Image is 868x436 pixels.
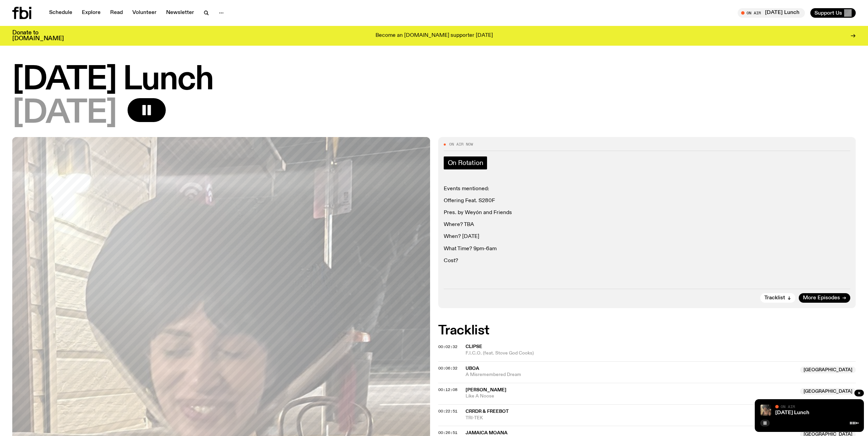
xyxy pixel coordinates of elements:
[438,408,457,414] span: 00:22:51
[466,409,509,414] span: CRRDR & FREEBOT
[438,387,457,392] span: 00:12:08
[444,222,851,228] p: Where? TBA
[106,8,127,18] a: Read
[444,210,851,216] p: Pres. by Weyón and Friends
[760,293,795,303] button: Tracklist
[448,159,483,167] span: On Rotation
[800,388,856,395] span: [GEOGRAPHIC_DATA]
[738,8,805,18] button: On Air[DATE] Lunch
[810,8,856,18] button: Support Us
[764,296,785,301] span: Tracklist
[466,366,479,371] span: Uboa
[466,393,796,400] span: Like A Noose
[444,186,851,192] p: Events mentioned:
[449,142,473,146] span: On Air Now
[444,258,851,264] p: Cost?
[814,10,842,16] span: Support Us
[799,293,850,303] a: More Episodes
[12,65,856,95] h1: [DATE] Lunch
[162,8,198,18] a: Newsletter
[444,246,851,252] p: What Time? 9pm-6am
[12,98,117,129] span: [DATE]
[444,198,851,204] p: Offering Feat. S280F
[78,8,105,18] a: Explore
[466,372,796,378] span: A Misremembered Dream
[466,431,507,435] span: Jamaica Moana
[466,415,856,421] span: TRI-TEK
[12,30,64,42] h3: Donate to [DOMAIN_NAME]
[781,404,795,409] span: On Air
[438,344,457,349] span: 00:02:32
[444,156,487,169] a: On Rotation
[466,344,482,349] span: Clipse
[466,388,506,392] span: [PERSON_NAME]
[803,296,840,301] span: More Episodes
[438,365,457,371] span: 00:06:32
[128,8,161,18] a: Volunteer
[444,234,851,240] p: When? [DATE]
[775,410,809,416] a: [DATE] Lunch
[438,325,856,337] h2: Tracklist
[438,430,457,435] span: 00:26:51
[45,8,76,18] a: Schedule
[800,366,856,373] span: [GEOGRAPHIC_DATA]
[376,33,493,39] p: Become an [DOMAIN_NAME] supporter [DATE]
[466,350,856,357] span: F.I.C.O. (feat. Stove God Cooks)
